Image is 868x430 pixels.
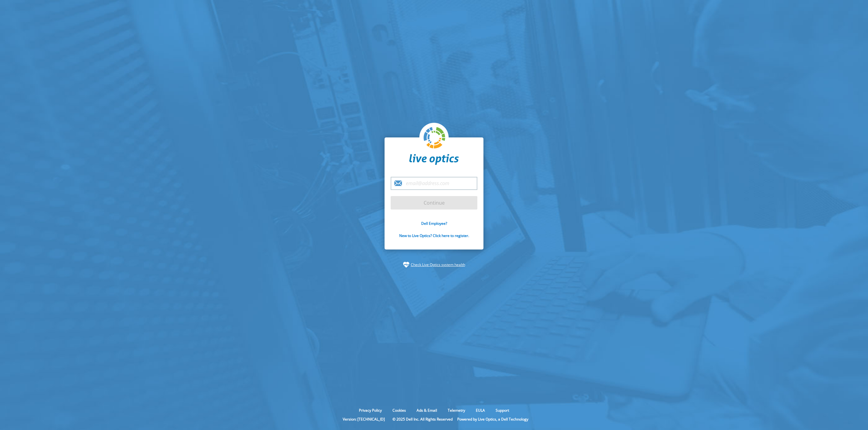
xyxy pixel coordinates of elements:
li: © 2025 Dell Inc. All Rights Reserved [389,417,456,422]
a: Privacy Policy [354,408,386,413]
li: Version: [TECHNICAL_ID] [340,417,388,422]
a: Support [491,408,514,413]
img: status-check-icon.svg [403,262,409,268]
img: liveoptics-word.svg [409,154,459,165]
input: email@address.com [391,177,477,190]
a: Ads & Email [412,408,442,413]
a: EULA [471,408,490,413]
a: Cookies [388,408,410,413]
a: Telemetry [443,408,470,413]
a: New to Live Optics? Click here to register. [399,233,469,238]
a: Check Live Optics system health [411,262,465,268]
a: Dell Employee? [421,221,447,226]
li: Powered by Live Optics, a Dell Technology [457,417,528,422]
img: liveoptics-logo.svg [424,127,446,149]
